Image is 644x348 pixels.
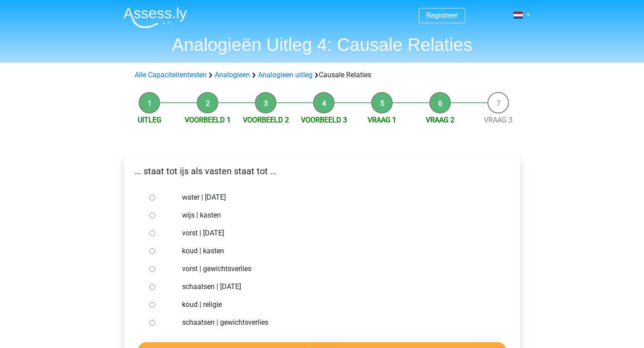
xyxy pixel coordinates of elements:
label: vorst | gewichtsverlies [182,264,491,274]
label: koud | religie [182,299,491,310]
label: water | [DATE] [182,192,491,203]
label: schaatsen | [DATE] [182,281,491,292]
label: koud | kasten [182,246,491,256]
a: Voorbeeld 3 [301,116,347,124]
h1: Analogieën Uitleg 4: Causale Relaties [116,34,528,55]
a: Vraag 3 [484,116,513,124]
div: Causale Relaties [131,70,513,80]
label: schaatsen | gewichtsverlies [182,317,491,328]
p: ... staat tot ijs als vasten staat tot ... [131,164,513,178]
a: Vraag 1 [368,116,396,124]
a: Uitleg [138,116,161,124]
label: vorst | [DATE] [182,228,491,239]
a: Registreer [426,11,458,20]
a: Vraag 2 [426,116,454,124]
a: Voorbeeld 1 [185,116,231,124]
img: Assessly [123,7,187,28]
a: Analogieen [215,71,250,79]
a: Analogieen uitleg [258,71,313,79]
a: Voorbeeld 2 [243,116,289,124]
label: wijs | kasten [182,210,491,221]
a: Alle Capaciteitentesten [135,71,207,79]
